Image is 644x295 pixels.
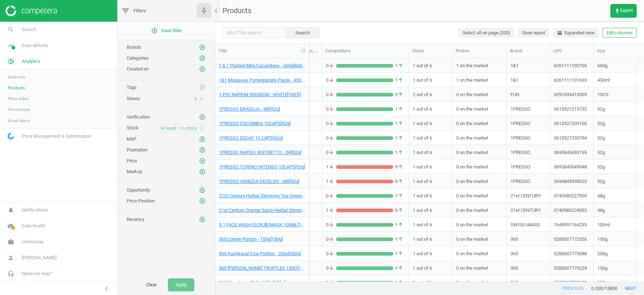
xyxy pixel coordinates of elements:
a: 1-PLY NAPKIN 30X30CM - WHITE[100'S] [219,91,301,98]
div: 1PRESSO [510,135,530,144]
span: 1 [326,178,336,185]
span: 0 [326,63,336,69]
div: 6291033413309 [554,91,587,101]
button: add_circle_outline [199,146,206,154]
button: add_circle_outline [199,136,206,143]
i: add_circle_outline [199,216,206,223]
div: 100'S [597,91,609,101]
i: arrow_downward [329,120,334,127]
i: close [199,126,204,131]
span: 0 - 200 [591,285,603,292]
span: Stores [127,96,140,101]
i: add_circle_outline [199,84,206,91]
span: 1 [393,251,405,257]
span: Save report [522,30,545,36]
div: 1PRESSO [510,164,530,173]
div: 0 on the market [456,232,503,245]
span: 0 [326,222,336,228]
div: 0 on the market [456,204,503,216]
div: 5285007773224 [554,265,587,274]
div: 1 out of 6 [413,160,449,173]
span: Created on [127,66,149,72]
span: 0 [326,149,336,156]
a: 1 & 1 Pickled Mini Cucumbers - 660g[660g] [219,63,305,69]
span: Select all on page (200) [462,30,510,36]
button: add_circle_outline [199,168,206,175]
a: 3-1 FACE WASH/SCRUB/MASK 100ML[100ml] [219,222,305,228]
button: Select all on page (200) [458,28,514,38]
a: 1PRESSO DECAF 10 CAPS[52g] [219,135,283,141]
span: 0 [326,193,336,199]
a: 1&1 Molasses Pomegranate Paste - 430 gm[430ml] [219,77,305,84]
input: SKU/Title search [223,27,286,38]
span: Products [223,6,251,15]
i: arrow_upward [398,149,403,156]
i: arrow_downward [329,207,334,214]
i: arrow_downward [329,178,334,185]
div: 365 [510,279,518,288]
span: Unioncoop [22,239,43,245]
span: 0 [326,135,336,141]
a: 21st Century Orange Spice Herbal Slimming Tea - 24 Pieces[48g] [219,207,305,214]
span: MAP [127,136,136,142]
a: 1PRESSO COLOMBIA 10CAPS[52g] [219,120,291,127]
div: 1 out of 6 [413,146,449,158]
button: add_circle_outline [199,55,206,62]
i: arrow_upward [398,91,403,98]
div: 0740985227909 [554,193,587,202]
i: notifications [4,203,18,217]
span: 1 [393,106,405,112]
button: add_circle_outlineSave filter [118,23,215,38]
span: Tags [127,85,137,90]
div: 5285007772326 [554,236,587,245]
i: arrow_downward [329,91,334,98]
div: 21st CENTURY [510,207,541,216]
span: 0 [393,164,405,170]
i: arrow_upward [398,251,403,257]
div: 430ml [597,77,610,86]
div: 1 out of 6 [413,102,449,115]
a: 365 [PERSON_NAME] TRUFFLES 150G[150g] [219,265,305,272]
div: 1 out of 6 [413,131,449,144]
button: next [617,282,644,295]
i: add_circle_outline [199,136,206,142]
i: arrow_downward [329,265,334,272]
a: 365 Kashkaval Cow Portion - 200g[200g] [219,251,301,257]
i: chevron_left [102,284,111,293]
i: arrow_downward [329,106,334,112]
div: 0 on the market [456,160,503,173]
i: add_circle_outline [199,168,206,175]
i: arrow_upward [398,120,403,127]
i: add_circle_outline [199,114,206,120]
span: [PERSON_NAME] [22,255,56,261]
button: Clear [139,278,164,291]
div: 365 [510,236,518,245]
img: wGWNvw8QSZomAAAAABJRU5ErkJggg== [8,133,14,140]
a: 1PRESSO NAPOLI RISTRETTO - DR[52g] [219,149,301,156]
div: 100ml [597,222,610,231]
div: FUN [510,91,519,101]
div: grid [215,58,644,282]
span: At least 1 in stock [161,125,197,132]
span: Notifications [22,207,48,213]
div: 365 [510,251,518,260]
span: Recency [127,217,144,222]
span: Products [8,85,25,91]
div: 52g [597,164,605,173]
button: chevron_left [97,284,115,293]
span: Price index [8,96,29,102]
span: Save filter [151,27,182,34]
div: 0 on the market [456,218,503,231]
div: 1 out of 6 [413,218,449,231]
div: 6261111101633 [554,77,587,86]
i: add_circle_outline [151,27,158,34]
div: 1PRESSO [510,120,530,129]
div: 1PRESSO [510,178,530,187]
i: arrow_upward [398,193,403,199]
div: 5285007773088 [554,251,587,260]
a: 1PRESSO BRASILIA - MR[52g] [219,106,280,112]
div: 1 out of 6 [413,73,449,86]
div: 5285007773170 [554,279,587,288]
span: Price [127,158,137,163]
div: 0 on the market [456,102,503,115]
